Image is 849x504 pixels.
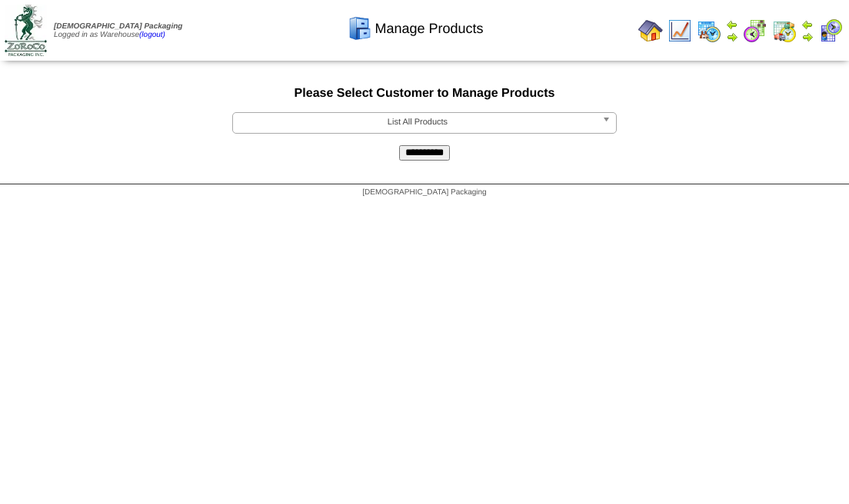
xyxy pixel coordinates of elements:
[239,113,596,131] span: List All Products
[697,18,721,43] img: calendarprod.gif
[362,188,486,197] span: [DEMOGRAPHIC_DATA] Packaging
[5,5,47,56] img: zoroco-logo-small.webp
[375,21,483,37] span: Manage Products
[726,31,738,43] img: arrowright.gif
[743,18,767,43] img: calendarblend.gif
[295,87,555,100] span: Please Select Customer to Manage Products
[818,18,843,43] img: calendarcustomer.gif
[772,18,797,43] img: calendarinout.gif
[668,18,692,43] img: line_graph.gif
[726,18,738,31] img: arrowleft.gif
[54,22,182,39] span: Logged in as Warehouse
[801,18,814,31] img: arrowleft.gif
[801,31,814,43] img: arrowright.gif
[348,16,372,41] img: cabinet.gif
[139,31,165,39] a: (logout)
[54,22,182,31] span: [DEMOGRAPHIC_DATA] Packaging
